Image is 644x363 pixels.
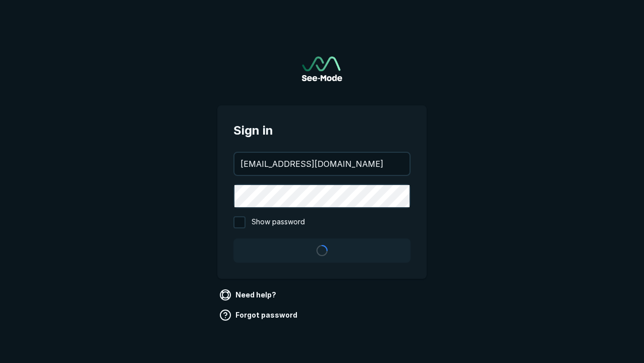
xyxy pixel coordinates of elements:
span: Show password [252,216,305,228]
a: Need help? [217,287,280,303]
input: your@email.com [234,153,410,175]
a: Forgot password [217,307,301,323]
a: Go to sign in [302,56,342,81]
img: See-Mode Logo [302,56,342,81]
span: Sign in [233,122,411,140]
